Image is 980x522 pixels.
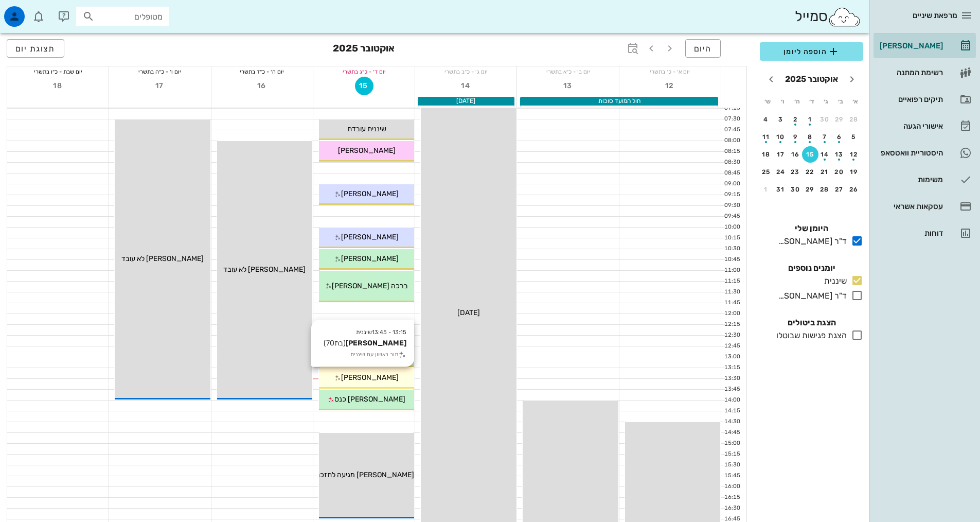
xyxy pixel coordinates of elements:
[787,116,804,123] div: 2
[802,129,818,145] button: 8
[760,222,863,235] h4: היומן שלי
[802,146,818,163] button: 15
[846,116,862,123] div: 28
[598,97,640,105] span: חול המועד סוכות
[151,81,169,90] span: 17
[802,111,818,128] button: 1
[253,81,271,90] span: 16
[878,149,943,157] div: היסטוריית וואטסאפ
[457,81,475,90] span: 14
[517,66,618,77] div: יום ב׳ - כ״א בתשרי
[721,255,742,264] div: 10:45
[831,151,848,158] div: 13
[334,395,405,404] span: [PERSON_NAME] כנס
[760,262,863,274] h4: יומנים נוספים
[721,147,742,156] div: 08:15
[787,133,804,141] div: 9
[787,151,804,158] div: 16
[721,363,742,372] div: 13:15
[721,417,742,426] div: 14:30
[721,180,742,188] div: 09:00
[831,181,848,198] button: 27
[121,254,204,263] span: [PERSON_NAME] לא עובד
[874,114,976,138] a: אישורי הגעה
[878,95,943,103] div: תיקים רפואיים
[347,125,386,133] span: שיננית עובדת
[874,33,976,58] a: [PERSON_NAME]
[721,374,742,383] div: 13:30
[874,141,976,165] a: היסטוריית וואטסאפ
[816,111,833,128] button: 30
[332,282,408,290] span: ברכה [PERSON_NAME]
[721,482,742,491] div: 16:00
[721,472,742,480] div: 15:45
[758,129,774,145] button: 11
[721,428,742,437] div: 14:45
[790,93,804,110] th: ה׳
[758,146,774,163] button: 18
[355,81,373,90] span: 15
[773,151,789,158] div: 17
[816,168,833,176] div: 21
[831,116,848,123] div: 29
[7,39,64,58] button: תצוגת יום
[846,181,862,198] button: 26
[721,115,742,124] div: 07:30
[834,93,847,110] th: ב׳
[49,81,67,90] span: 18
[846,164,862,180] button: 19
[721,245,742,253] div: 10:30
[456,97,475,105] span: [DATE]
[831,146,848,163] button: 13
[721,450,742,459] div: 15:15
[109,66,210,77] div: יום ו׳ - כ״ה בתשרי
[773,146,789,163] button: 17
[341,189,399,198] span: [PERSON_NAME]
[816,164,833,180] button: 21
[355,77,373,95] button: 15
[846,133,862,141] div: 5
[338,146,396,155] span: [PERSON_NAME]
[846,186,862,193] div: 26
[758,164,774,180] button: 25
[878,229,943,237] div: דוחות
[849,93,862,110] th: א׳
[341,254,399,263] span: [PERSON_NAME]
[758,186,774,193] div: 1
[253,77,271,95] button: 16
[721,320,742,329] div: 12:15
[694,44,712,54] span: היום
[816,151,833,158] div: 14
[762,70,780,89] button: חודש הבא
[721,277,742,286] div: 11:15
[761,93,774,110] th: ש׳
[721,201,742,210] div: 09:30
[846,146,862,163] button: 12
[758,168,774,176] div: 25
[802,186,818,193] div: 29
[619,66,721,77] div: יום א׳ - כ׳ בתשרי
[721,190,742,199] div: 09:15
[721,353,742,361] div: 13:00
[787,164,804,180] button: 23
[774,290,847,302] div: ד"ר [PERSON_NAME]
[802,181,818,198] button: 29
[721,169,742,178] div: 08:45
[721,331,742,340] div: 12:30
[760,317,863,329] h4: הצגת ביטולים
[772,329,847,342] div: הצגת פגישות שבוטלו
[846,151,862,158] div: 12
[775,93,789,110] th: ו׳
[151,77,169,95] button: 17
[721,126,742,134] div: 07:45
[816,181,833,198] button: 28
[30,8,37,14] span: תג
[802,133,818,141] div: 8
[773,111,789,128] button: 3
[874,60,976,85] a: רשימת המתנה
[820,275,847,287] div: שיננית
[721,461,742,469] div: 15:30
[802,116,818,123] div: 1
[341,233,399,241] span: [PERSON_NAME]
[721,234,742,242] div: 10:15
